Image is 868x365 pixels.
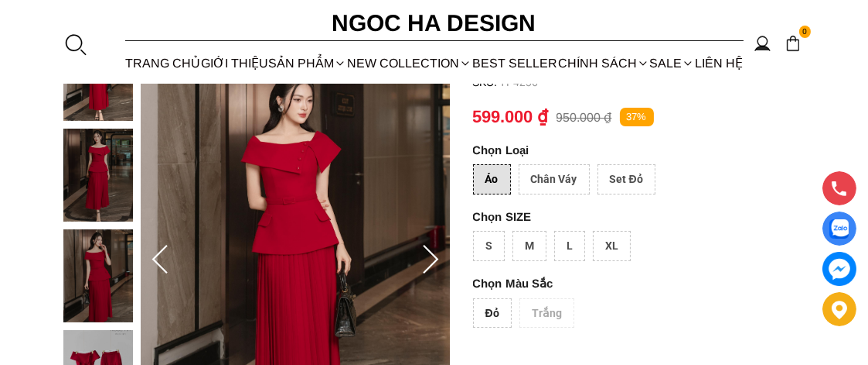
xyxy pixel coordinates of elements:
[799,26,812,38] span: 0
[695,43,744,84] a: LIÊN HỆ
[557,110,612,125] p: 950.000 ₫
[557,43,649,84] div: Chính sách
[473,210,805,223] p: SIZE
[347,43,472,84] a: NEW COLLECTION
[785,35,802,52] img: img-CART-ICON-ksit0nf1
[63,229,133,322] img: Joylie Set_ Set Áo Peplum Vai Lệch, Chân Váy Dập Ly Màu Đỏ A956, CV120_mini_2
[473,164,511,195] div: Áo
[472,43,558,84] a: BEST SELLER
[620,108,654,127] p: 37%
[597,164,655,195] div: Set Đỏ
[519,164,590,195] div: Chân Váy
[473,143,768,157] p: Loại
[512,231,546,261] div: M
[473,277,768,291] p: Màu Sắc
[63,129,133,222] img: Joylie Set_ Set Áo Peplum Vai Lệch, Chân Váy Dập Ly Màu Đỏ A956, CV120_mini_1
[473,231,505,261] div: S
[829,219,849,239] img: Display image
[125,43,201,84] a: TRANG CHỦ
[822,212,856,246] a: Display image
[473,107,549,127] p: 599.000 ₫
[200,43,268,84] a: GIỚI THIỆU
[593,231,631,261] div: XL
[280,5,589,42] a: Ngoc Ha Design
[649,43,695,84] a: SALE
[473,298,512,329] div: Đỏ
[554,231,585,261] div: L
[822,252,856,286] a: messenger
[268,43,347,84] div: SẢN PHẨM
